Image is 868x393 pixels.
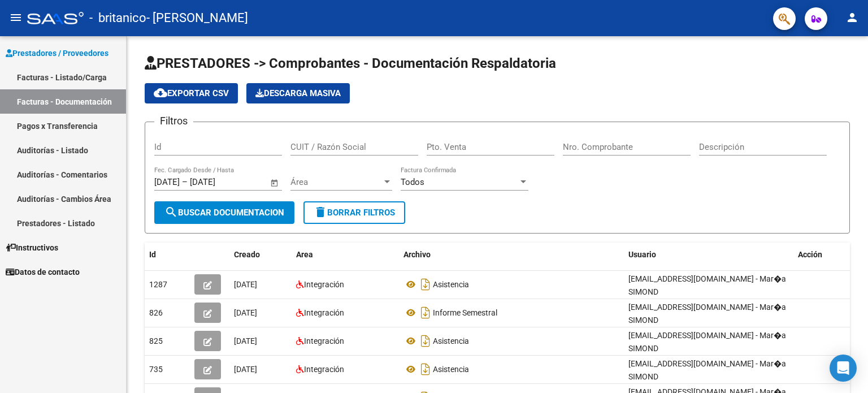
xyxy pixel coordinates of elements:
[304,308,344,317] span: Integración
[6,241,58,254] span: Instructivos
[149,308,163,317] span: 826
[401,177,424,187] span: Todos
[418,275,433,293] i: Descargar documento
[146,6,248,31] span: - [PERSON_NAME]
[145,243,190,267] datatable-header-cell: Id
[628,303,786,325] span: [EMAIL_ADDRESS][DOMAIN_NAME] - Mar�a SIMOND
[229,243,292,267] datatable-header-cell: Creado
[433,308,497,317] span: Informe Semestral
[246,83,350,103] app-download-masive: Descarga masiva de comprobantes (adjuntos)
[154,177,180,187] input: Start date
[234,308,257,317] span: [DATE]
[628,359,786,381] span: [EMAIL_ADDRESS][DOMAIN_NAME] - Mar�a SIMOND
[296,250,313,259] span: Area
[830,355,857,382] div: Open Intercom Messenger
[303,201,405,224] button: Borrar Filtros
[433,365,469,374] span: Asistencia
[314,205,327,219] mat-icon: delete
[418,304,433,322] i: Descargar documento
[403,250,431,259] span: Archivo
[234,280,257,289] span: [DATE]
[255,88,341,98] span: Descarga Masiva
[304,365,344,374] span: Integración
[182,177,188,187] span: –
[149,336,163,346] span: 825
[845,11,859,24] mat-icon: person
[154,113,193,129] h3: Filtros
[164,205,178,219] mat-icon: search
[6,47,108,59] span: Prestadores / Proveedores
[399,243,624,267] datatable-header-cell: Archivo
[234,365,257,374] span: [DATE]
[149,365,163,374] span: 735
[628,331,786,353] span: [EMAIL_ADDRESS][DOMAIN_NAME] - Mar�a SIMOND
[628,274,786,296] span: [EMAIL_ADDRESS][DOMAIN_NAME] - Mar�a SIMOND
[154,88,229,98] span: Exportar CSV
[89,6,146,31] span: - britanico
[418,332,433,350] i: Descargar documento
[145,83,238,103] button: Exportar CSV
[314,208,395,218] span: Borrar Filtros
[418,360,433,378] i: Descargar documento
[154,86,167,100] mat-icon: cloud_download
[304,280,344,289] span: Integración
[290,177,382,187] span: Área
[433,280,469,289] span: Asistencia
[145,55,556,71] span: PRESTADORES -> Comprobantes - Documentación Respaldatoria
[234,250,260,259] span: Creado
[628,250,656,259] span: Usuario
[154,201,294,224] button: Buscar Documentacion
[234,336,257,346] span: [DATE]
[268,176,281,189] button: Open calendar
[6,266,80,278] span: Datos de contacto
[292,243,399,267] datatable-header-cell: Area
[304,336,344,346] span: Integración
[164,208,284,218] span: Buscar Documentacion
[433,336,469,346] span: Asistencia
[190,177,245,187] input: End date
[798,250,822,259] span: Acción
[9,11,23,24] mat-icon: menu
[793,243,850,267] datatable-header-cell: Acción
[149,250,156,259] span: Id
[246,83,350,103] button: Descarga Masiva
[149,280,167,289] span: 1287
[624,243,793,267] datatable-header-cell: Usuario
